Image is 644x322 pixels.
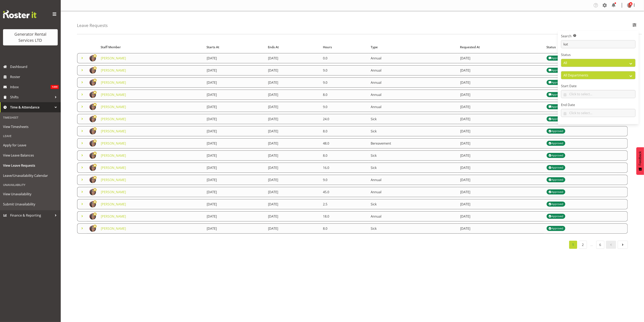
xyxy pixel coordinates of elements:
label: Search [561,34,635,39]
td: 48.0 [320,138,368,148]
td: [DATE] [266,126,320,136]
div: Approved [549,141,563,146]
a: View Unavailability [1,189,60,199]
img: katherine-lothianc04ae7ec56208e078627d80ad3866cf0.png [89,201,96,207]
a: [PERSON_NAME] [101,56,126,60]
img: katherine-lothianc04ae7ec56208e078627d80ad3866cf0.png [89,128,96,134]
img: dave-wallaced2e02bf5a44ca49c521115b89c5c4806.png [627,3,632,8]
td: Annual [368,175,458,185]
label: Status [561,52,635,57]
td: [DATE] [458,114,544,124]
td: [DATE] [266,77,320,88]
a: [PERSON_NAME] [101,92,126,97]
td: [DATE] [458,138,544,148]
td: [DATE] [266,150,320,161]
img: katherine-lothianc04ae7ec56208e078627d80ad3866cf0.png [89,67,96,74]
td: [DATE] [458,77,544,88]
a: [PERSON_NAME] [101,178,126,182]
img: katherine-lothianc04ae7ec56208e078627d80ad3866cf0.png [89,152,96,159]
td: [DATE] [458,199,544,209]
td: [DATE] [266,199,320,209]
a: [PERSON_NAME] [101,214,126,219]
img: katherine-lothianc04ae7ec56208e078627d80ad3866cf0.png [89,116,96,122]
span: Feedback [638,151,642,165]
span: Finance & Reporting [10,212,53,218]
div: Approved [549,92,563,97]
td: [DATE] [204,114,266,124]
div: Approved [549,80,563,85]
div: Generator Rental Services LTD [7,31,54,43]
td: [DATE] [266,175,320,185]
span: Leave/Unavailability Calendar [3,173,58,179]
span: Submit Unavailability [3,201,58,207]
span: View Leave Balances [3,152,58,158]
td: [DATE] [458,126,544,136]
input: Search [561,40,635,48]
td: 9.0 [320,175,368,185]
td: 8.0 [320,150,368,161]
a: Apply for Leave [1,140,60,150]
td: Annual [368,65,458,75]
img: katherine-lothianc04ae7ec56208e078627d80ad3866cf0.png [89,189,96,195]
span: Ends At [268,45,279,49]
div: Timesheet [1,113,60,122]
span: Starts At [207,45,219,49]
div: Approved [549,104,563,109]
div: Approved [549,153,563,158]
img: katherine-lothianc04ae7ec56208e078627d80ad3866cf0.png [89,213,96,220]
td: Bereavement [368,138,458,148]
a: [PERSON_NAME] [101,117,126,121]
img: katherine-lothianc04ae7ec56208e078627d80ad3866cf0.png [89,164,96,171]
td: 2.5 [320,199,368,209]
a: [PERSON_NAME] [101,190,126,194]
span: Time & Attendance [10,104,53,110]
td: [DATE] [204,199,266,209]
div: Approved [549,56,563,61]
td: Sick [368,223,458,234]
img: Rosterit website logo [3,10,36,18]
td: Annual [368,187,458,197]
td: [DATE] [204,163,266,173]
td: [DATE] [458,65,544,75]
img: katherine-lothianc04ae7ec56208e078627d80ad3866cf0.png [89,55,96,61]
td: 0.0 [320,53,368,63]
a: [PERSON_NAME] [101,129,126,133]
span: Roster [10,74,59,80]
span: 1499 [51,85,59,89]
td: [DATE] [204,77,266,88]
a: [PERSON_NAME] [101,68,126,73]
td: [DATE] [266,65,320,75]
td: Sick [368,126,458,136]
a: Leave/Unavailability Calendar [1,171,60,181]
a: View Timesheets [1,122,60,132]
td: 24.0 [320,114,368,124]
span: Shifts [10,94,53,100]
button: Filter Employees [630,21,639,30]
div: Approved [549,177,563,182]
a: [PERSON_NAME] [101,165,126,170]
td: [DATE] [204,150,266,161]
td: 9.0 [320,77,368,88]
td: [DATE] [266,138,320,148]
span: Status [546,45,556,49]
td: [DATE] [266,187,320,197]
div: Approved [549,68,563,73]
label: End Date [561,102,635,107]
td: 9.0 [320,102,368,112]
td: 8.0 [320,223,368,234]
td: [DATE] [458,211,544,221]
span: Apply for Leave [3,142,58,148]
a: View Leave Balances [1,150,60,160]
img: katherine-lothianc04ae7ec56208e078627d80ad3866cf0.png [89,140,96,147]
td: [DATE] [204,138,266,148]
div: Approved [549,129,563,134]
a: [PERSON_NAME] [101,153,126,158]
span: View Unavailability [3,191,58,197]
img: katherine-lothianc04ae7ec56208e078627d80ad3866cf0.png [89,104,96,110]
td: [DATE] [204,65,266,75]
td: [DATE] [266,90,320,100]
td: [DATE] [266,53,320,63]
div: Approved [549,117,563,121]
input: Click to select... [561,90,635,98]
td: [DATE] [204,211,266,221]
